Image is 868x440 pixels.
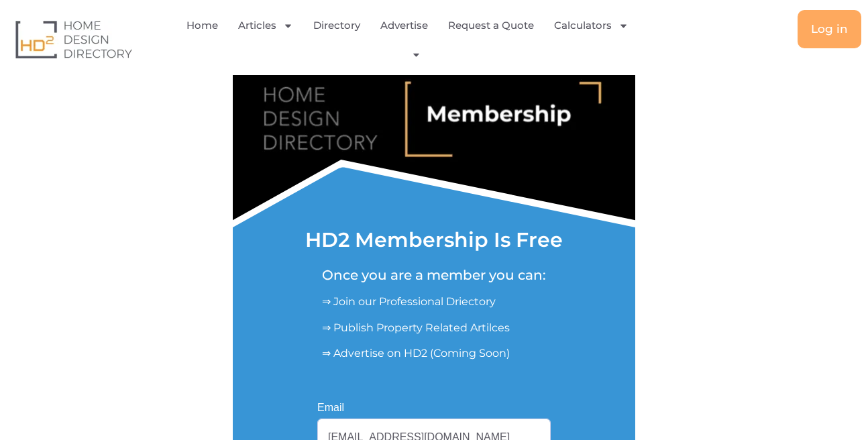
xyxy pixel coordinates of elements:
[554,10,629,41] a: Calculators
[178,10,648,68] nav: Menu
[448,10,534,41] a: Request a Quote
[305,230,563,250] h1: HD2 Membership Is Free
[313,10,360,41] a: Directory
[380,10,428,41] a: Advertise
[322,267,546,283] h5: Once you are a member you can:
[322,345,546,362] p: ⇒ Advertise on HD2 (Coming Soon)
[186,10,218,41] a: Home
[798,10,861,48] a: Log in
[322,320,546,336] p: ⇒ Publish Property Related Artilces
[322,294,546,310] p: ⇒ Join our Professional Driectory
[238,10,293,41] a: Articles
[811,23,848,35] span: Log in
[317,402,344,413] label: Email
